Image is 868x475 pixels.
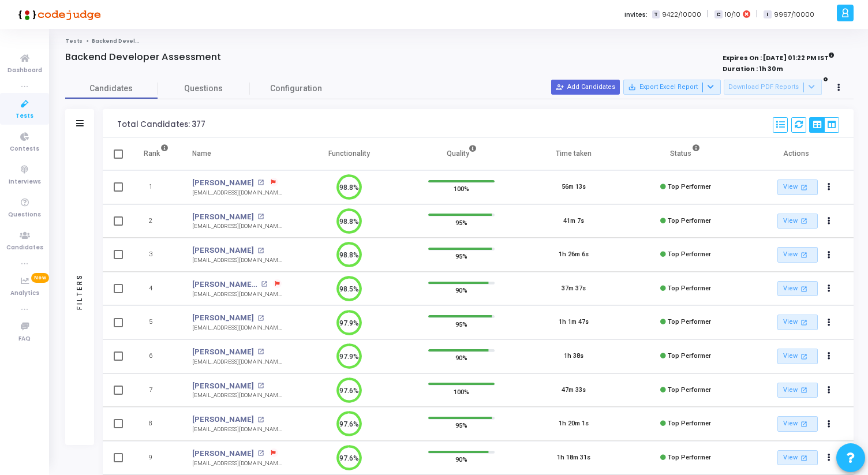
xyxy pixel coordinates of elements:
span: New [31,273,49,283]
span: Configuration [270,83,322,95]
div: [EMAIL_ADDRESS][DOMAIN_NAME] [192,358,282,366]
span: Top Performer [668,352,711,360]
mat-icon: open_in_new [257,315,264,321]
label: Invites: [624,10,648,20]
h4: Backend Developer Assessment [65,51,221,63]
th: Status [630,138,742,170]
span: Candidates [6,243,43,253]
span: Questions [158,83,250,95]
mat-icon: open_in_new [799,453,809,463]
div: 1h 20m 1s [559,419,589,429]
a: [PERSON_NAME] [192,177,254,189]
mat-icon: open_in_new [257,179,264,186]
a: [PERSON_NAME] Shit [192,279,258,290]
span: Candidates [65,83,158,95]
span: Tests [16,111,33,121]
span: Top Performer [668,183,711,190]
span: | [756,8,758,20]
a: Tests [65,38,83,44]
button: Actions [821,179,837,196]
span: Top Performer [668,217,711,225]
strong: Expires On : [DATE] 01:22 PM IST [723,50,835,63]
span: 90% [455,285,467,296]
div: Time taken [556,147,592,160]
div: Filters [74,228,85,355]
span: 95% [455,420,467,431]
span: Top Performer [668,285,711,292]
span: Backend Developer Assessment [92,38,187,44]
a: View [777,450,818,466]
span: 90% [455,454,467,465]
a: View [777,281,818,297]
div: Total Candidates: 377 [117,120,205,129]
mat-icon: open_in_new [799,216,809,226]
span: Questions [8,210,41,220]
a: [PERSON_NAME] [192,211,254,223]
a: [PERSON_NAME] [192,414,254,425]
mat-icon: save_alt [628,83,636,91]
button: Actions [821,247,837,263]
div: [EMAIL_ADDRESS][DOMAIN_NAME] [192,425,282,434]
span: 95% [455,216,467,228]
mat-icon: open_in_new [257,450,264,457]
mat-icon: open_in_new [257,417,264,423]
button: Actions [821,280,837,297]
span: 9422/10000 [662,10,701,20]
td: 2 [132,204,181,238]
button: Export Excel Report [623,80,721,95]
a: View [777,247,818,263]
span: 95% [455,318,467,330]
div: [EMAIL_ADDRESS][DOMAIN_NAME] [192,324,282,332]
a: View [777,416,818,432]
div: 47m 33s [562,386,586,395]
td: 1 [132,170,181,204]
span: 9997/10000 [774,10,814,20]
mat-icon: open_in_new [257,214,264,220]
td: 5 [132,305,181,339]
mat-icon: open_in_new [257,248,264,254]
span: Top Performer [668,318,711,326]
button: Add Candidates [551,80,620,95]
div: 1h 18m 31s [557,453,590,463]
a: View [777,179,818,195]
span: FAQ [18,334,31,344]
span: Interviews [9,177,41,187]
td: 6 [132,339,181,373]
mat-icon: open_in_new [257,349,264,355]
a: [PERSON_NAME] [192,346,254,358]
div: 1h 26m 6s [559,250,589,260]
button: Download PDF Reports [724,80,822,95]
button: Actions [821,416,837,432]
button: Actions [821,450,837,466]
div: View Options [809,117,839,133]
div: 56m 13s [562,182,586,192]
th: Rank [132,138,181,170]
span: C [714,10,722,19]
div: [EMAIL_ADDRESS][DOMAIN_NAME] [192,290,282,299]
mat-icon: open_in_new [799,351,809,361]
span: Dashboard [8,66,42,76]
div: Name [192,147,211,160]
span: Top Performer [668,386,711,394]
mat-icon: open_in_new [799,317,809,327]
strong: Duration : 1h 30m [723,64,783,73]
a: View [777,349,818,364]
div: [EMAIL_ADDRESS][DOMAIN_NAME] [192,391,282,400]
span: Top Performer [668,454,711,461]
mat-icon: open_in_new [799,284,809,294]
span: Top Performer [668,420,711,427]
span: 100% [454,386,469,397]
span: T [652,10,660,19]
a: [PERSON_NAME] [192,448,254,459]
span: Analytics [10,289,39,298]
mat-icon: open_in_new [799,419,809,429]
nav: breadcrumb [65,38,854,45]
button: Actions [821,213,837,229]
span: 10/10 [725,10,740,20]
div: 1h 38s [564,351,583,361]
td: 4 [132,272,181,306]
button: Actions [821,315,837,331]
button: Actions [821,382,837,398]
